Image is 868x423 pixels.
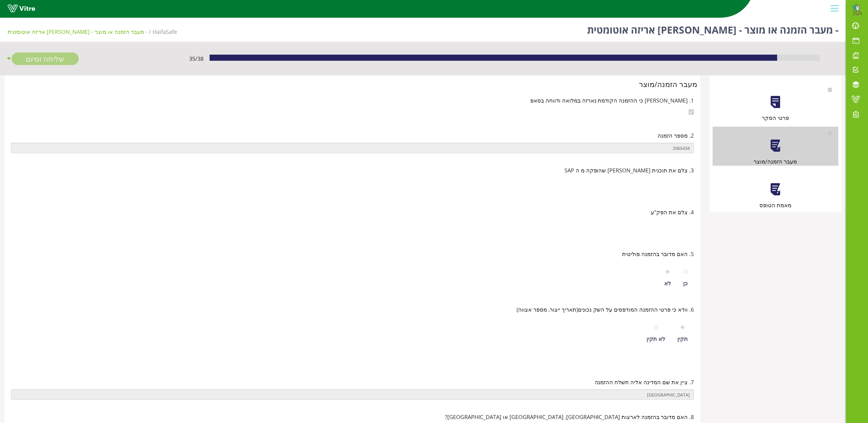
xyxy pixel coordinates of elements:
div: מעבר הזמנה/מוצר [713,157,838,166]
span: 8. האם מדובר בהזמנה לארצות [GEOGRAPHIC_DATA], [GEOGRAPHIC_DATA] או [GEOGRAPHIC_DATA]? [445,413,694,421]
span: caret-down [6,52,12,65]
span: 5. האם מדובר בהזמנה פוליטית [622,250,694,258]
div: מעבר הזמנה/מוצר [8,78,697,90]
span: 4. צלם את הפק"ע [651,208,694,216]
span: 35 / 38 [189,54,203,63]
span: 7. ציין את שם המדינה אליה תשלח ההזמנה [595,378,694,386]
li: - מעבר הזמנה או מוצר - [PERSON_NAME] אריזה אוטומטית [8,27,153,36]
div: פרטי הסקר [713,114,838,122]
span: 3. צלם את תוכנית [PERSON_NAME] שהופקה מ ה SAP [564,166,694,175]
span: 2. מספר הזמנה [658,131,694,140]
div: מאמת הטופס [713,201,838,209]
div: לא תקין [647,334,665,343]
span: 151 [153,28,177,35]
span: 1. [PERSON_NAME] כי ההזמנה הקודמת נארזה במלואה ודווחה בסאפ [530,96,694,105]
div: תקין [678,334,688,343]
div: כן [683,279,688,287]
img: 671d9ed7-fbe6-4966-a33a-cc2d256429f3.png [851,3,863,15]
span: 6. וודא כי פרטי ההזמנה המודפסים על השק נכונים(תאריך ייצור, מספר אצווה) [517,305,694,314]
div: לא [665,279,671,287]
h1: - מעבר הזמנה או מוצר - [PERSON_NAME] אריזה אוטומטית [587,15,838,41]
